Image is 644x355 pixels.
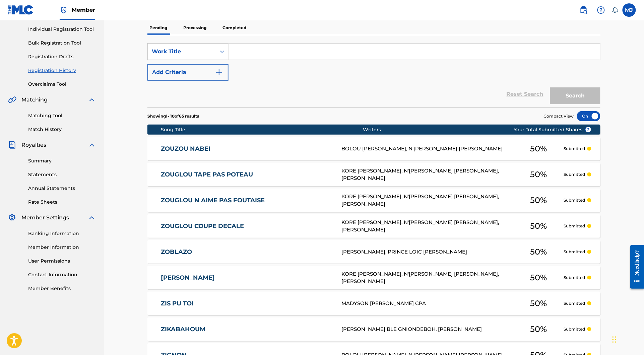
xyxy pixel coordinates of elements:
a: Member Benefits [28,285,96,292]
button: Add Criteria [147,64,229,81]
p: Processing [181,21,208,35]
a: Member Information [28,244,96,251]
img: MLC Logo [8,5,34,15]
div: Help [594,3,608,17]
div: KORE [PERSON_NAME], N'[PERSON_NAME] [PERSON_NAME], [PERSON_NAME] [341,193,514,208]
a: Matching Tool [28,112,96,119]
div: Glisser [613,330,617,350]
div: Song Title [161,126,363,133]
img: Member Settings [8,214,16,222]
img: Royalties [8,141,16,149]
div: Writers [363,126,535,133]
span: Member Settings [21,214,69,222]
p: Submitted [564,300,585,306]
div: [PERSON_NAME] BLE GNIONDEBOH, [PERSON_NAME] [341,326,514,333]
a: Bulk Registration Tool [28,40,96,47]
span: 50 % [530,194,547,206]
a: Contact Information [28,271,96,278]
span: 50 % [530,168,547,181]
img: expand [88,96,96,104]
p: Completed [220,21,248,35]
a: ZOUGLOU COUPE DECALE [161,222,333,230]
a: [PERSON_NAME] [161,274,333,282]
div: Work Title [152,48,212,56]
a: Rate Sheets [28,199,96,206]
a: Annual Statements [28,185,96,192]
img: expand [88,214,96,222]
a: ZOUGLOU N AIME PAS FOUTAISE [161,197,333,204]
span: Matching [21,96,48,104]
span: 50 % [530,272,547,284]
p: Submitted [564,223,585,229]
a: Registration History [28,67,96,74]
iframe: Chat Widget [610,323,644,355]
a: Summary [28,157,96,164]
a: ZOBLAZO [161,248,333,256]
iframe: Resource Center [625,239,644,295]
img: help [597,6,605,14]
img: expand [88,141,96,149]
a: Banking Information [28,230,96,237]
a: ZIS PU TOI [161,300,333,307]
span: 50 % [530,246,547,258]
p: Submitted [564,171,585,177]
p: Showing 1 - 10 of 65 results [147,113,199,119]
p: Submitted [564,146,585,152]
p: Submitted [564,197,585,203]
p: Submitted [564,275,585,281]
div: KORE [PERSON_NAME], N'[PERSON_NAME] [PERSON_NAME], [PERSON_NAME] [341,219,514,234]
a: Individual Registration Tool [28,26,96,33]
a: Registration Drafts [28,53,96,60]
span: 50 % [530,297,547,309]
span: 50 % [530,220,547,232]
span: ? [586,127,591,132]
div: User Menu [623,3,636,17]
span: Royalties [21,141,46,149]
div: [PERSON_NAME], PRINCE LOIC [PERSON_NAME] [341,248,514,256]
img: 9d2ae6d4665cec9f34b9.svg [215,68,223,76]
span: Compact View [544,113,574,119]
div: Notifications [612,7,619,13]
a: ZIKABAHOUM [161,326,333,333]
span: 50 % [530,323,547,335]
a: Statements [28,171,96,178]
img: Matching [8,96,16,104]
a: Public Search [577,3,590,17]
span: Your Total Submitted Shares [514,126,591,133]
div: KORE [PERSON_NAME], N'[PERSON_NAME] [PERSON_NAME], [PERSON_NAME] [341,270,514,285]
a: User Permissions [28,258,96,265]
form: Search Form [147,43,600,108]
div: BOLOU [PERSON_NAME], N'[PERSON_NAME] [PERSON_NAME] [341,145,514,153]
div: Widget de chat [610,323,644,355]
p: Submitted [564,249,585,255]
p: Submitted [564,326,585,332]
span: Member [72,6,95,14]
a: ZOUGLOU TAPE PAS POTEAU [161,171,333,179]
a: Overclaims Tool [28,81,96,88]
span: 50 % [530,143,547,155]
div: KORE [PERSON_NAME], N'[PERSON_NAME] [PERSON_NAME], [PERSON_NAME] [341,167,514,182]
img: Top Rightsholder [60,6,68,14]
img: search [580,6,588,14]
div: MADYSON [PERSON_NAME] CPA [341,300,514,307]
p: Pending [147,21,169,35]
a: ZOUZOU NABEI [161,145,333,153]
a: Match History [28,126,96,133]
